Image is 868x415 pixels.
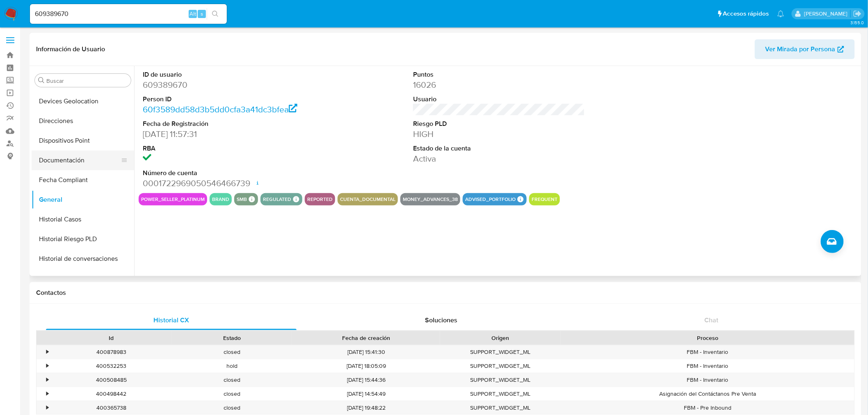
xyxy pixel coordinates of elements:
span: Alt [190,10,196,18]
span: Accesos rápidos [723,9,769,18]
span: Historial CX [153,315,189,325]
div: 400878983 [51,345,171,359]
span: s [201,10,203,18]
span: Soluciones [425,315,458,325]
div: SUPPORT_WIDGET_ML [440,401,561,415]
div: • [46,348,48,356]
input: Buscar [46,77,128,84]
div: FBM - Inventario [561,359,854,373]
div: closed [171,373,292,387]
p: marianathalie.grajeda@mercadolibre.com.mx [804,10,850,18]
dt: Puntos [413,70,585,79]
div: closed [171,401,292,415]
div: Estado [177,334,286,342]
div: closed [171,387,292,401]
div: Proceso [566,334,849,342]
dd: 609389670 [143,79,315,91]
div: [DATE] 19:48:22 [292,401,440,415]
button: frequent [532,198,557,201]
button: General [32,190,134,210]
dt: Fecha de Registración [143,119,315,128]
a: 60f3589dd58d3b5dd0cfa3a41dc3bfea [143,103,297,115]
button: reported [307,198,333,201]
div: SUPPORT_WIDGET_ML [440,345,561,359]
div: SUPPORT_WIDGET_ML [440,387,561,401]
input: Buscar usuario o caso... [30,9,227,19]
div: SUPPORT_WIDGET_ML [440,359,561,373]
button: smb [237,198,247,201]
button: Historial Riesgo PLD [32,229,134,249]
div: • [46,390,48,398]
div: 400498442 [51,387,171,401]
h1: Información de Usuario [36,45,105,53]
button: Historial de conversaciones [32,249,134,269]
button: Buscar [38,77,45,84]
button: cuenta_documental [340,198,395,201]
div: 400365738 [51,401,171,415]
dt: ID de usuario [143,70,315,79]
div: [DATE] 18:05:09 [292,359,440,373]
div: • [46,376,48,384]
dt: RBA [143,144,315,153]
div: 400508485 [51,373,171,387]
button: advised_portfolio [465,198,516,201]
dd: 0001722969050546466739 [143,178,315,189]
button: Documentación [32,150,128,170]
button: Fecha Compliant [32,170,134,190]
div: [DATE] 15:41:30 [292,345,440,359]
button: IV Challenges [32,269,134,288]
div: • [46,362,48,370]
div: SUPPORT_WIDGET_ML [440,373,561,387]
button: Historial Casos [32,210,134,229]
dd: Activa [413,153,585,164]
div: FBM - Inventario [561,373,854,387]
dd: [DATE] 11:57:31 [143,128,315,140]
dd: HIGH [413,128,585,140]
button: Direcciones [32,111,134,131]
div: 400532253 [51,359,171,373]
button: money_advances_38 [403,198,458,201]
button: search-icon [207,8,224,20]
div: [DATE] 15:44:36 [292,373,440,387]
h1: Contactos [36,289,855,297]
button: Devices Geolocation [32,91,134,111]
button: brand [212,198,229,201]
div: FBM - Pre Inbound [561,401,854,415]
div: hold [171,359,292,373]
dd: 16026 [413,79,585,91]
div: Fecha de creación [298,334,434,342]
dt: Person ID [143,95,315,104]
button: Ver Mirada por Persona [755,39,855,59]
dt: Número de cuenta [143,169,315,178]
div: FBM - Inventario [561,345,854,359]
div: Id [57,334,166,342]
span: Chat [705,315,719,325]
div: • [46,404,48,412]
button: Dispositivos Point [32,131,134,150]
a: Salir [853,9,862,18]
button: power_seller_platinum [141,198,205,201]
div: Origen [446,334,555,342]
div: Asignación del Contáctanos Pre Venta [561,387,854,401]
div: closed [171,345,292,359]
span: Ver Mirada por Persona [765,39,836,59]
dt: Usuario [413,95,585,104]
dt: Estado de la cuenta [413,144,585,153]
div: [DATE] 14:54:49 [292,387,440,401]
button: regulated [263,198,291,201]
a: Notificaciones [777,10,784,17]
dt: Riesgo PLD [413,119,585,128]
